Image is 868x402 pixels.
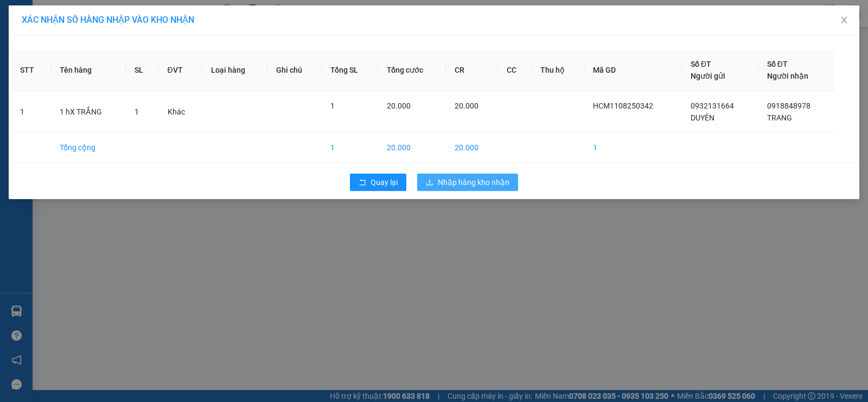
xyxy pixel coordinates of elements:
[584,49,682,91] th: Mã GD
[159,49,202,91] th: ĐVT
[11,91,51,133] td: 1
[350,174,406,191] button: rollbackQuay lại
[51,91,126,133] td: 1 hX TRẮNG
[51,133,126,163] td: Tổng cộng
[378,49,445,91] th: Tổng cước
[135,107,139,116] span: 1
[691,101,734,110] span: 0932131664
[11,49,51,91] th: STT
[359,178,366,187] span: rollback
[767,101,810,110] span: 0918848978
[159,91,202,133] td: Khác
[691,113,714,122] span: DUYÊN
[387,101,411,110] span: 20.000
[455,101,478,110] span: 20.000
[767,72,808,80] span: Người nhận
[446,49,498,91] th: CR
[202,49,267,91] th: Loại hàng
[330,101,335,110] span: 1
[322,49,378,91] th: Tổng SL
[322,133,378,163] td: 1
[438,176,509,188] span: Nhập hàng kho nhận
[378,133,445,163] td: 20.000
[840,16,848,24] span: close
[267,49,322,91] th: Ghi chú
[584,133,682,163] td: 1
[371,176,398,188] span: Quay lại
[767,113,792,122] span: TRANG
[51,49,126,91] th: Tên hàng
[426,178,433,187] span: download
[767,60,788,68] span: Số ĐT
[22,15,194,25] span: XÁC NHẬN SỐ HÀNG NHẬP VÀO KHO NHẬN
[829,5,859,36] button: Close
[532,49,584,91] th: Thu hộ
[691,60,711,68] span: Số ĐT
[417,174,518,191] button: downloadNhập hàng kho nhận
[691,72,725,80] span: Người gửi
[593,101,653,110] span: HCM1108250342
[126,49,158,91] th: SL
[446,133,498,163] td: 20.000
[498,49,532,91] th: CC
